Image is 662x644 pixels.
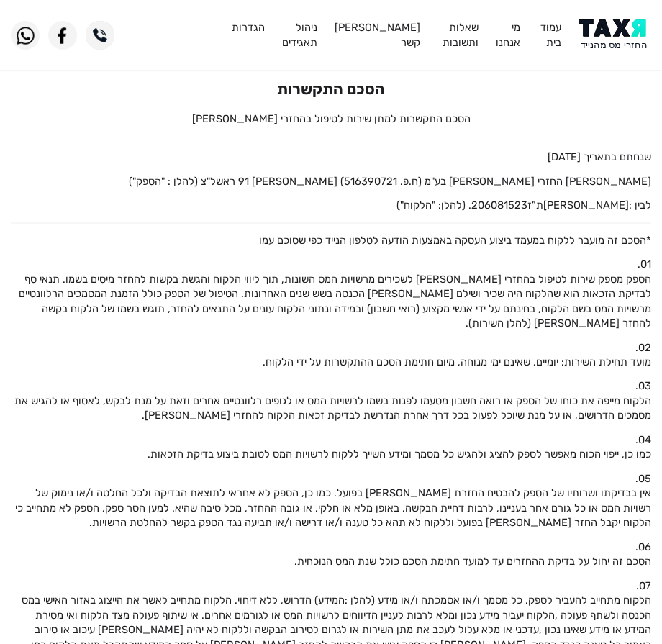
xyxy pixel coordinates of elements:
div: .05 [11,471,651,486]
div: .07 [11,579,651,593]
p: הלקוח מייפה את כוחו של הספק או רואה חשבון מטעמו לפנות בשמו לרשויות המס או לגופים רלוונטיים אחרים ... [11,394,651,423]
a: הגדרות [232,21,265,34]
div: .03 [11,378,651,393]
p: אין בבדיקתו ושרותיו של הספק להבטיח החזרת [PERSON_NAME] בפועל. כמו כן, הספק לא אחראי לתוצאת הבדיקה... [11,486,651,530]
a: [PERSON_NAME] קשר [335,21,420,48]
img: WhatsApp [11,21,40,50]
a: שאלות ותשובות [443,21,479,48]
p: [PERSON_NAME] החזרי [PERSON_NAME] בע"מ (ח.פ. 516390721) [PERSON_NAME] 91 ראשל"צ (להלן : "הספק") [11,174,651,189]
span: 206081523 [471,199,527,212]
div: .04 [11,432,651,447]
div: .01 [11,257,651,271]
div: .06 [11,540,651,554]
a: מי אנחנו [496,21,520,48]
span: [PERSON_NAME] [543,199,629,212]
p: הסכם התקשרות למתן שירות לטיפול בהחזרי [PERSON_NAME] [11,112,651,126]
a: עמוד בית [540,21,561,48]
p: הסכם זה יחול על בדיקת ההחזרים עד למועד חתימת הסכם כולל שנת המס הנוכחית. [11,554,651,568]
img: Facebook [48,21,77,50]
p: הספק מספק שירות לטיפול בהחזרי [PERSON_NAME] לשכירים מרשויות המס השונות, תוך ליווי הלקוח והגשת בקש... [11,272,651,331]
a: ניהול תאגידים [282,21,317,48]
p: מועד תחילת השירות: יומיים, שאינם ימי מנוחה, מיום חתימת הסכם ההתקשרות על ידי הלקוח. [11,355,651,369]
img: Logo [579,19,651,51]
p: *הסכם זה מועבר ללקוח במעמד ביצוע העסקה באמצעות הודעה לטלפון הנייד כפי שסוכם עמו [11,233,651,248]
img: Phone [86,21,114,50]
div: .02 [11,340,651,355]
p: כמו כן, ייפוי הכוח מאפשר לספק להציג ולהגיש כל מסמך ומידע השייך ללקוח לרשויות המס לטובת ביצוע בדיק... [11,447,651,461]
p: לבין : ת”ז . (להלן: "הלקוח") [11,198,651,212]
h1: הסכם התקשרות [11,80,651,98]
p: שנחתם בתאריך [DATE] [11,150,651,164]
